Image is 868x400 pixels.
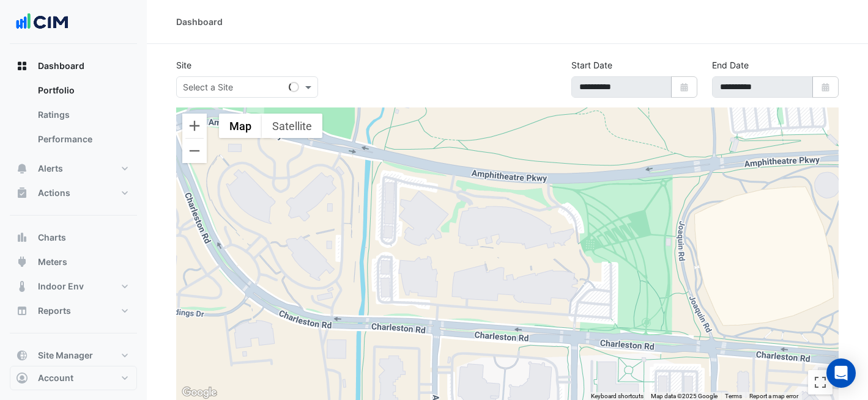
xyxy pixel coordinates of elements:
[10,366,137,390] button: Account
[262,114,322,138] button: Show satellite imagery
[10,225,137,250] button: Charts
[38,372,73,384] span: Account
[808,370,833,395] button: Toggle fullscreen view
[38,256,67,268] span: Meters
[38,162,63,175] span: Alerts
[16,305,28,317] app-icon: Reports
[10,54,137,78] button: Dashboard
[176,15,223,28] div: Dashboard
[16,162,28,175] app-icon: Alerts
[38,280,84,293] span: Indoor Env
[16,231,28,244] app-icon: Charts
[38,231,66,244] span: Charts
[10,274,137,299] button: Indoor Env
[651,393,718,399] span: Map data ©2025 Google
[16,280,28,293] app-icon: Indoor Env
[10,250,137,274] button: Meters
[10,299,137,323] button: Reports
[38,349,93,362] span: Site Manager
[725,393,742,399] a: Terms
[16,187,28,199] app-icon: Actions
[182,114,207,138] button: Zoom in
[16,256,28,268] app-icon: Meters
[28,78,137,103] a: Portfolio
[16,60,28,72] app-icon: Dashboard
[176,59,191,71] label: Site
[571,59,612,71] label: Start Date
[749,393,798,399] a: Report a map error
[10,343,137,368] button: Site Manager
[10,78,137,156] div: Dashboard
[28,127,137,151] a: Performance
[38,305,71,317] span: Reports
[38,187,70,199] span: Actions
[38,60,84,72] span: Dashboard
[826,358,856,388] div: Open Intercom Messenger
[219,114,262,138] button: Show street map
[15,10,70,34] img: Company Logo
[182,139,207,163] button: Zoom out
[28,103,137,127] a: Ratings
[712,59,749,71] label: End Date
[10,156,137,181] button: Alerts
[10,181,137,205] button: Actions
[16,349,28,362] app-icon: Site Manager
